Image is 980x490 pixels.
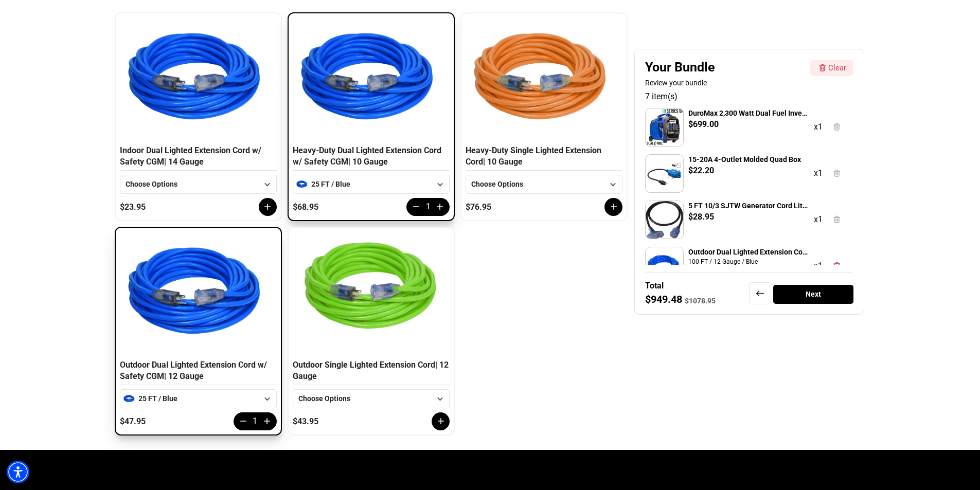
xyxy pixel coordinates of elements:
[120,145,277,171] div: Indoor Dual Lighted Extension Cord w/ Safety CGM
[645,90,853,103] div: 7 item(s)
[828,62,846,74] div: Clear
[483,157,523,167] span: | 10 Gauge
[645,78,806,88] div: Review your bundle
[688,201,808,211] div: 5 FT 10/3 SJTW Generator Cord Lited Tri Tap/L5-30P Blk
[293,359,450,385] div: Outdoor Single Lighted Extension Cord
[298,393,431,404] div: Choose Options
[688,211,714,223] div: $28.95
[293,360,449,381] span: | 12 Gauge
[646,201,683,242] img: 5 FT 10/3 SJTW Generator Cord Lited Tri Tap/L5-30P Blk
[120,416,212,426] div: $47.95
[293,202,385,212] div: $68.95
[120,202,212,212] div: $23.95
[685,298,716,304] div: $1078.95
[164,157,204,167] span: | 14 Gauge
[471,179,604,190] div: Choose Options
[645,295,682,304] div: $949.48
[466,145,622,171] div: Heavy-Duty Single Lighted Extension Cord
[814,121,823,134] div: x1
[138,393,258,404] div: 25 FT / Blue
[814,214,823,226] div: x1
[646,247,683,285] img: Outdoor Dual Lighted Extension Cord w/ Safety CGM
[646,108,683,146] img: DuroMax 2,300 Watt Dual Fuel Inverter
[688,118,719,131] div: $699.00
[293,145,450,171] div: Heavy-Duty Dual Lighted Extension Cord w/ Safety CGM
[164,371,204,381] span: | 12 Gauge
[773,285,854,304] div: Next
[688,247,808,257] div: Outdoor Dual Lighted Extension Cord w/ Safety CGM
[126,179,258,190] div: Choose Options
[426,201,431,213] div: 1
[7,461,29,483] div: Accessibility Menu
[646,155,683,192] img: 15-20A 4-Outlet Molded Quad Box
[293,416,385,426] div: $43.95
[688,165,714,177] div: $22.20
[688,108,808,118] div: DuroMax 2,300 Watt Dual Fuel Inverter
[814,260,823,273] div: x1
[688,257,808,266] div: 100 FT / 12 Gauge / Blue
[645,281,664,291] div: Total
[466,202,558,212] div: $76.95
[348,157,388,167] span: | 10 Gauge
[688,154,808,165] div: 15-20A 4-Outlet Molded Quad Box
[120,359,277,385] div: Outdoor Dual Lighted Extension Cord w/ Safety CGM
[311,179,431,190] div: 25 FT / Blue
[814,168,823,180] div: x1
[253,415,257,427] div: 1
[645,60,806,75] div: Your Bundle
